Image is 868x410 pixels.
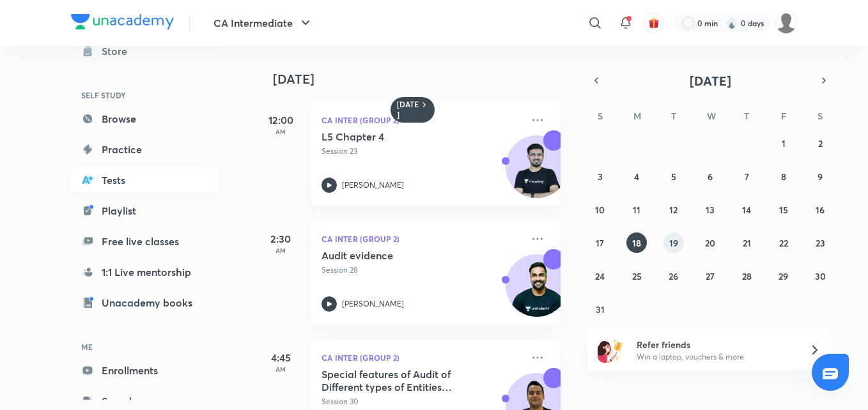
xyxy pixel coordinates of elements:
p: AM [255,128,306,135]
button: August 4, 2025 [626,166,647,186]
abbr: August 31, 2025 [596,303,605,315]
abbr: August 15, 2025 [779,204,788,216]
a: Unacademy books [71,290,219,315]
p: Session 23 [322,146,522,157]
h6: ME [71,336,219,358]
div: Store [102,43,135,59]
abbr: August 5, 2025 [671,171,676,183]
abbr: August 23, 2025 [816,237,825,249]
a: Store [71,38,219,64]
abbr: August 27, 2025 [706,270,715,282]
abbr: August 25, 2025 [632,270,642,282]
button: August 14, 2025 [736,199,757,220]
p: Session 28 [322,264,522,276]
abbr: August 26, 2025 [669,270,678,282]
abbr: August 20, 2025 [705,237,715,249]
button: August 11, 2025 [626,199,647,220]
a: Free live classes [71,229,219,254]
button: August 18, 2025 [626,232,647,253]
img: Company Logo [71,14,174,29]
button: August 17, 2025 [590,232,610,253]
abbr: August 17, 2025 [596,237,604,249]
button: August 8, 2025 [773,166,794,186]
p: CA Inter (Group 2) [322,231,522,247]
abbr: August 19, 2025 [669,237,678,249]
p: AM [255,365,306,373]
h5: 12:00 [255,112,306,128]
img: Avatar [506,142,568,204]
button: August 7, 2025 [736,166,757,186]
button: August 10, 2025 [590,199,610,220]
abbr: August 13, 2025 [706,204,715,216]
abbr: August 14, 2025 [742,204,751,216]
a: Browse [71,106,219,132]
button: August 9, 2025 [810,166,830,186]
abbr: August 28, 2025 [742,270,752,282]
h4: [DATE] [273,72,573,87]
button: August 30, 2025 [810,266,830,286]
abbr: August 11, 2025 [633,204,640,216]
button: August 1, 2025 [773,133,794,153]
button: August 12, 2025 [663,199,684,220]
button: August 26, 2025 [663,266,684,286]
img: Shikha kumari [775,12,797,34]
button: [DATE] [605,72,815,89]
button: August 5, 2025 [663,166,684,186]
abbr: August 29, 2025 [779,270,788,282]
button: August 31, 2025 [590,299,610,319]
button: August 3, 2025 [590,166,610,186]
h6: Refer friends [637,338,794,351]
button: August 22, 2025 [773,232,794,253]
abbr: August 30, 2025 [815,270,826,282]
button: August 19, 2025 [663,232,684,253]
a: Enrollments [71,358,219,383]
p: [PERSON_NAME] [342,298,404,310]
button: August 24, 2025 [590,266,610,286]
p: Session 30 [322,396,522,407]
h5: Special features of Audit of Different types of Entities Part-6 [322,368,481,393]
p: [PERSON_NAME] [342,179,404,191]
a: Practice [71,137,219,162]
abbr: August 1, 2025 [782,137,786,149]
button: August 16, 2025 [810,199,830,220]
h6: [DATE] [397,100,419,120]
abbr: August 21, 2025 [743,237,751,249]
img: streak [725,17,738,29]
abbr: August 2, 2025 [818,137,823,149]
abbr: Monday [633,110,641,122]
abbr: Wednesday [707,110,716,122]
p: AM [255,247,306,254]
abbr: Tuesday [671,110,676,122]
abbr: August 22, 2025 [779,237,788,249]
abbr: Friday [781,110,786,122]
abbr: August 18, 2025 [632,237,641,249]
button: August 6, 2025 [700,166,720,186]
abbr: Saturday [818,110,823,122]
h5: 2:30 [255,231,306,247]
span: [DATE] [690,72,731,89]
button: August 29, 2025 [773,266,794,286]
a: Tests [71,167,219,193]
button: CA Intermediate [206,10,321,36]
abbr: August 12, 2025 [669,204,678,216]
button: August 21, 2025 [736,232,757,253]
abbr: August 24, 2025 [595,270,605,282]
img: referral [598,337,623,363]
button: August 25, 2025 [626,266,647,286]
abbr: August 10, 2025 [595,204,605,216]
h6: SELF STUDY [71,84,219,106]
abbr: Thursday [744,110,749,122]
button: August 23, 2025 [810,232,830,253]
p: Win a laptop, vouchers & more [637,351,794,363]
a: Company Logo [71,14,174,33]
abbr: Sunday [598,110,603,122]
abbr: August 16, 2025 [816,204,825,216]
button: avatar [644,13,664,33]
img: Avatar [506,261,568,323]
a: Playlist [71,198,219,224]
abbr: August 6, 2025 [708,171,713,183]
button: August 20, 2025 [700,232,720,253]
h5: 4:45 [255,350,306,365]
abbr: August 4, 2025 [634,171,639,183]
img: avatar [648,17,660,29]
